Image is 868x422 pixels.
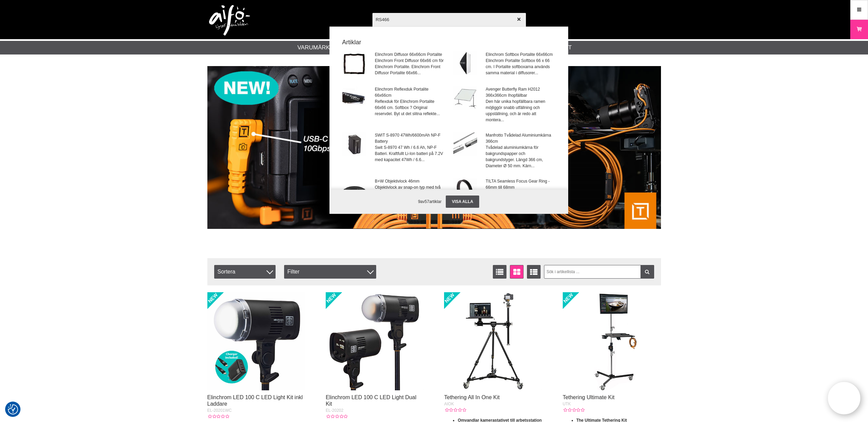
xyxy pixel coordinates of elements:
[486,86,555,98] span: Avenger Butterfly Ram H2012 366x366cm Ihopfällbar
[372,7,526,31] input: Sök produkter ...
[449,47,559,81] a: Elinchrom Softbox Portalite 66x66cmElinchrom Portalite Softbox 66 x 66 cm. I Portalite softboxarn...
[453,132,477,156] img: ma047-01.jpg
[429,199,441,204] span: artiklar
[449,128,559,173] a: Manfrotto Tvådelad Aluminiumkärna 366cmTvådelad aluminiumkärna för bakgrundspapper och bakgrundst...
[375,51,444,58] span: Elinchrom Diffusor 66x66cm Portalite
[8,404,18,415] img: Revisit consent button
[338,38,560,47] strong: Artiklar
[375,184,444,203] span: Objektivlock av snap-on typ med två st fjäderbelastade hakar som griper tag i objektgängan eller ...
[209,5,250,36] img: logo.png
[342,132,366,156] img: s-8970-001.jpg
[420,199,425,204] span: av
[486,178,555,190] span: TILTA Seamless Focus Gear Ring - 66mm till 68mm
[342,51,366,75] img: el26119-diffuser-01.jpg
[342,86,366,110] img: el26744-portalite_reflexduk.jpg
[425,199,429,204] span: 57
[375,144,444,163] span: Swit S-8970 47 Wh / 6.6 Ah, NP-F Batteri. Kraftfullt Li-Ion batteri på 7.2V med kapacitet 47Wh / ...
[446,196,479,208] a: Visa alla
[449,82,559,127] a: Avenger Butterfly Ram H2012 366x366cm IhopfällbarDen här unika hopfällbara ramen möjliggör snabb ...
[486,144,555,169] span: Tvådelad aluminiumkärna för bakgrundspapper och bakgrundstyger. Längd 366 cm, Diameter Ø 50 mm. K...
[375,132,444,144] span: SWIT S-8970 47Wh/6600mAh NP-F Battery
[486,132,555,144] span: Manfrotto Tvådelad Aluminiumkärna 366cm
[486,58,555,76] span: Elinchrom Portalite Softbox 66 x 66 cm. I Portalite softboxarna används samma material i diffusor...
[338,47,448,81] a: Elinchrom Diffusor 66x66cm PortaliteElinchrom Front Diffusor 66x66 cm för Elinchrom Portalite. El...
[342,178,366,202] img: bw_311cap.jpg
[338,128,448,173] a: SWIT S-8970 47Wh/6600mAh NP-F BatterySwit S-8970 47 Wh / 6.6 Ah, NP-F Batteri. Kraftfullt Li-Ion ...
[338,174,448,213] a: B+W Objektivlock 46mmObjektivlock av snap-on typ med två st fjäderbelastade hakar som griper tag ...
[453,178,477,202] img: tilta-ta-fgr-01.jpg
[297,43,338,52] a: Varumärken
[418,199,421,204] span: 9
[449,174,559,213] a: TILTA Seamless Focus Gear Ring - 66mm till 68mm
[486,51,555,58] span: Elinchrom Softbox Portalite 66x66cm
[375,178,444,184] span: B+W Objektivlock 46mm
[375,98,444,117] span: Reflexduk för Elinchrom Portalite 66x66 cm. Softbox ? Original reservdel. Byt ut det slitna refle...
[338,82,448,127] a: Elinchrom Reflexduk Portalite 66x66cmReflexduk för Elinchrom Portalite 66x66 cm. Softbox ? Origin...
[375,86,444,98] span: Elinchrom Reflexduk Portalite 66x66cm
[453,86,477,110] img: 682583.jpg
[453,51,477,75] img: el26129-portalite-01.jpg
[486,98,555,123] span: Den här unika hopfällbara ramen möjliggör snabb utfällning och uppställning, och är redo att mont...
[375,58,444,76] span: Elinchrom Front Diffusor 66x66 cm för Elinchrom Portalite. Elinchrom Front Diffusor Portalite 66x...
[8,403,18,416] button: Samtyckesinställningar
